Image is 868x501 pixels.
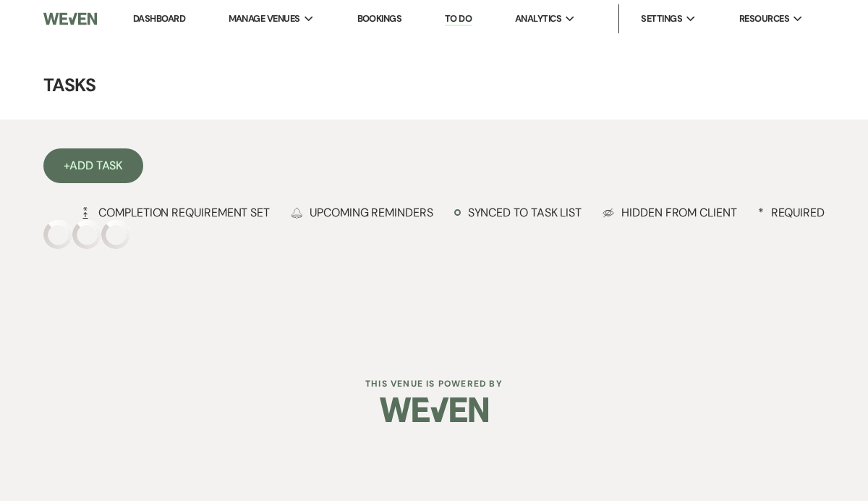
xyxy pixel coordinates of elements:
span: Add Task [69,158,123,173]
div: Completion Requirement Set [80,205,270,220]
div: Synced to task list [454,205,582,220]
img: Weven Logo [43,4,97,34]
span: Analytics [515,12,561,26]
img: Weven Logo [380,384,488,435]
span: Settings [641,12,682,26]
span: Manage Venues [229,12,300,26]
a: To Do [445,12,472,26]
div: Hidden from Client [603,205,737,220]
a: Dashboard [133,12,185,25]
img: loading spinner [101,220,130,249]
div: Upcoming Reminders [291,205,433,220]
div: Required [758,205,825,220]
a: Bookings [357,12,402,25]
img: loading spinner [72,220,101,249]
a: +Add Task [43,148,143,183]
img: loading spinner [43,220,72,249]
span: Resources [739,12,789,26]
